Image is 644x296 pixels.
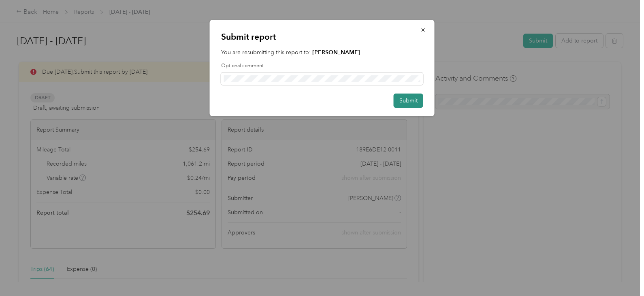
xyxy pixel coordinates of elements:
[221,62,423,70] label: Optional comment
[221,48,423,57] p: You are resubmitting this report to:
[394,94,423,108] button: Submit
[221,31,423,43] p: Submit report
[312,49,360,56] strong: [PERSON_NAME]
[599,251,644,296] iframe: Everlance-gr Chat Button Frame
